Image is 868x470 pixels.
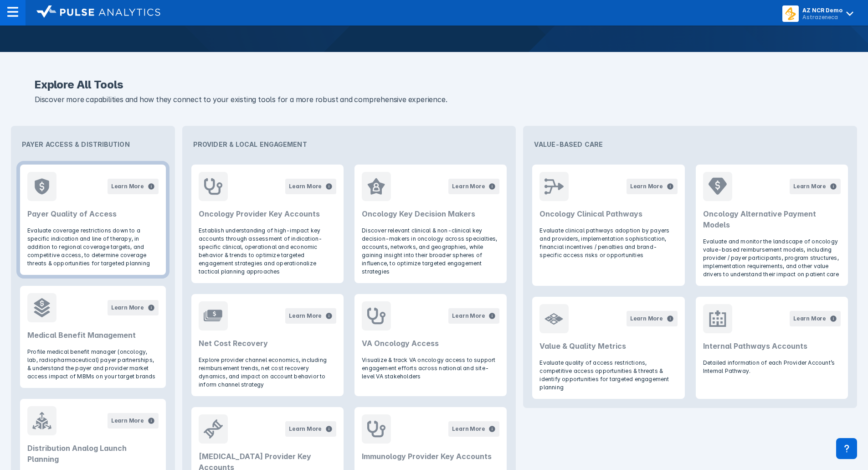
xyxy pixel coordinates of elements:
p: Discover relevant clinical & non-clinical key decision-makers in oncology across specialties, acc... [362,227,499,276]
button: Learn More [285,308,336,324]
p: Evaluate clinical pathways adoption by payers and providers, implementation sophistication, finan... [539,227,677,259]
p: Establish understanding of high-impact key accounts through assessment of indication-specific cli... [199,227,336,276]
h2: Explore All Tools [35,79,833,90]
div: Learn More [793,315,826,323]
h2: VA Oncology Access [362,338,499,349]
h2: Distribution Analog Launch Planning [27,443,159,465]
h2: Payer Quality of Access [27,208,159,219]
p: Visualize & track VA oncology access to support engagement efforts across national and site-level... [362,356,499,381]
div: Payer Access & Distribution [15,129,171,159]
p: Evaluate and monitor the landscape of oncology value-based reimbursement models, including provid... [703,238,841,279]
div: Astrazeneca [802,14,842,21]
div: Learn More [289,182,322,191]
div: Learn More [452,182,485,191]
h2: Medical Benefit Management [27,330,159,341]
div: Learn More [452,425,485,433]
div: Provider & Local Engagement [186,129,513,159]
h2: Oncology Key Decision Makers [362,208,499,219]
h2: Value & Quality Metrics [539,341,677,351]
div: Learn More [111,417,144,425]
div: Learn More [289,425,322,433]
p: Evaluate quality of access restrictions, competitive access opportunities & threats & identify op... [539,359,677,392]
img: menu--horizontal.svg [7,6,18,17]
div: Learn More [793,182,826,191]
p: Profile medical benefit manager (oncology, lab, radiopharmaceutical) payer partnerships, & unders... [27,348,159,381]
a: logo [26,5,160,20]
button: Learn More [448,308,499,324]
div: Learn More [630,182,663,191]
h2: Oncology Provider Key Accounts [199,208,336,219]
h2: Oncology Clinical Pathways [539,208,677,219]
h2: Net Cost Recovery [199,338,336,349]
div: Learn More [289,312,322,320]
div: Learn More [111,182,144,191]
h2: Internal Pathways Accounts [703,341,841,351]
button: Learn More [790,179,841,194]
button: Learn More [108,413,159,429]
button: Learn More [448,179,499,194]
button: Learn More [790,311,841,326]
div: AZ NCR Demo [802,7,842,14]
button: Learn More [285,179,336,194]
div: Value-Based Care [527,129,853,159]
button: Learn More [627,311,678,326]
p: Discover more capabilities and how they connect to your existing tools for a more robust and comp... [35,94,833,106]
div: Learn More [452,312,485,320]
div: Contact Support [836,438,857,459]
button: Learn More [285,421,336,437]
div: Learn More [630,315,663,323]
img: menu button [784,7,797,20]
h2: Oncology Alternative Payment Models [703,208,841,230]
h2: Immunology Provider Key Accounts [362,451,499,462]
button: Learn More [108,300,159,315]
button: Learn More [627,179,678,194]
p: Evaluate coverage restrictions down to a specific indication and line of therapy, in addition to ... [27,227,159,268]
div: Learn More [111,304,144,312]
img: logo [36,5,160,18]
button: Learn More [108,179,159,194]
button: Learn More [448,421,499,437]
p: Explore provider channel economics, including reimbursement trends, net cost recovery dynamics, a... [199,356,336,389]
p: Detailed information of each Provider Account’s Internal Pathway. [703,359,841,375]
